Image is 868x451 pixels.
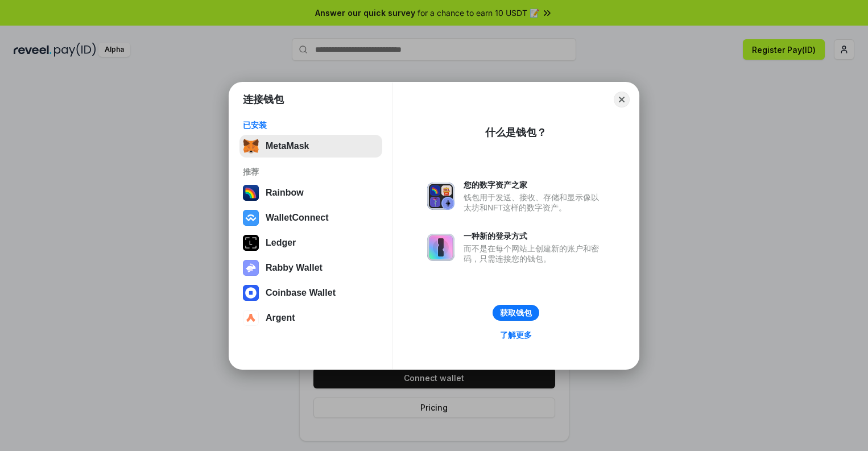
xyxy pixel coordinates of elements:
a: 了解更多 [493,328,539,342]
img: svg+xml,%3Csvg%20xmlns%3D%22http%3A%2F%2Fwww.w3.org%2F2000%2Fsvg%22%20width%3D%2228%22%20height%3... [243,235,259,251]
button: Rainbow [239,181,382,204]
img: svg+xml,%3Csvg%20xmlns%3D%22http%3A%2F%2Fwww.w3.org%2F2000%2Fsvg%22%20fill%3D%22none%22%20viewBox... [427,183,454,210]
div: 您的数字资产之家 [464,180,605,190]
div: 获取钱包 [500,308,532,318]
button: MetaMask [239,135,382,158]
div: 什么是钱包？ [485,126,547,139]
div: 已安装 [243,120,379,130]
div: Rabby Wallet [266,263,323,273]
div: Coinbase Wallet [266,288,336,298]
button: Rabby Wallet [239,256,382,279]
button: Coinbase Wallet [239,282,382,304]
div: 钱包用于发送、接收、存储和显示像以太坊和NFT这样的数字资产。 [464,192,605,213]
img: svg+xml,%3Csvg%20fill%3D%22none%22%20height%3D%2233%22%20viewBox%3D%220%200%2035%2033%22%20width%... [243,138,259,154]
img: svg+xml,%3Csvg%20width%3D%2228%22%20height%3D%2228%22%20viewBox%3D%220%200%2028%2028%22%20fill%3D... [243,210,259,226]
div: MetaMask [266,141,309,151]
button: WalletConnect [239,206,382,229]
button: Ledger [239,231,382,254]
div: 推荐 [243,167,379,177]
button: Close [614,92,630,107]
img: svg+xml,%3Csvg%20xmlns%3D%22http%3A%2F%2Fwww.w3.org%2F2000%2Fsvg%22%20fill%3D%22none%22%20viewBox... [243,260,259,276]
button: Argent [239,307,382,329]
div: Rainbow [266,188,304,198]
img: svg+xml,%3Csvg%20width%3D%2228%22%20height%3D%2228%22%20viewBox%3D%220%200%2028%2028%22%20fill%3D... [243,310,259,326]
div: Argent [266,313,295,323]
img: svg+xml,%3Csvg%20xmlns%3D%22http%3A%2F%2Fwww.w3.org%2F2000%2Fsvg%22%20fill%3D%22none%22%20viewBox... [427,234,454,261]
img: svg+xml,%3Csvg%20width%3D%22120%22%20height%3D%22120%22%20viewBox%3D%220%200%20120%20120%22%20fil... [243,185,259,201]
div: 了解更多 [500,330,532,340]
div: 一种新的登录方式 [464,231,605,241]
h1: 连接钱包 [243,93,284,106]
div: Ledger [266,238,296,248]
div: 而不是在每个网站上创建新的账户和密码，只需连接您的钱包。 [464,243,605,264]
button: 获取钱包 [493,305,539,321]
div: WalletConnect [266,213,329,223]
img: svg+xml,%3Csvg%20width%3D%2228%22%20height%3D%2228%22%20viewBox%3D%220%200%2028%2028%22%20fill%3D... [243,285,259,301]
